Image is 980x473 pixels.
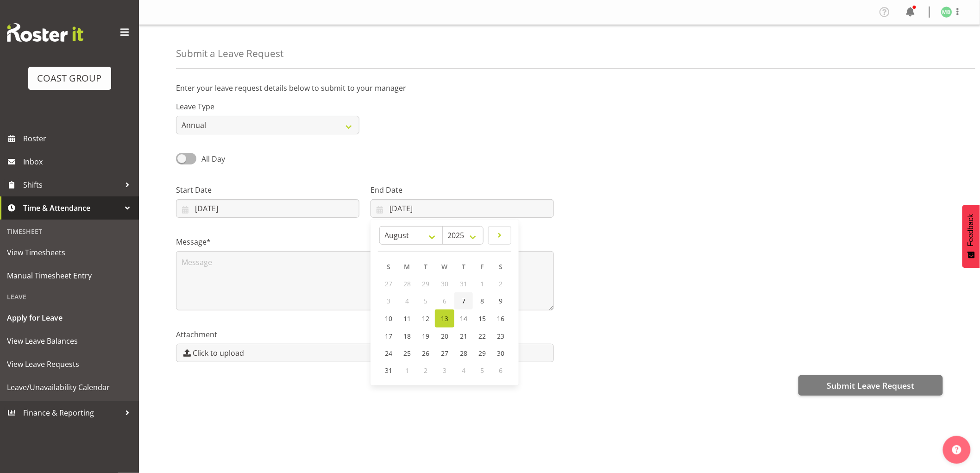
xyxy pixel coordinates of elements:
[967,214,975,246] span: Feedback
[435,309,454,328] a: 13
[379,362,398,379] a: 31
[2,264,137,287] a: Manual Timesheet Entry
[443,296,446,305] span: 6
[23,406,120,420] span: Finance & Reporting
[491,309,510,328] a: 16
[387,262,390,271] span: S
[2,241,137,264] a: View Timesheets
[379,328,398,345] a: 17
[387,296,390,305] span: 3
[454,292,473,309] a: 7
[385,366,392,375] span: 31
[371,199,554,218] input: Click to select...
[201,154,225,164] span: All Day
[442,262,448,271] span: W
[462,296,465,305] span: 7
[798,375,943,396] button: Submit Leave Request
[176,184,359,196] label: Start Date
[404,262,410,271] span: M
[460,332,467,341] span: 21
[454,309,473,328] a: 14
[7,311,132,325] span: Apply for Leave
[480,296,484,305] span: 8
[403,349,411,358] span: 25
[2,222,137,241] div: Timesheet
[499,279,503,288] span: 2
[462,262,465,271] span: T
[499,262,503,271] span: S
[416,345,435,362] a: 26
[422,349,429,358] span: 26
[2,329,137,353] a: View Leave Balances
[23,178,120,192] span: Shifts
[416,328,435,345] a: 19
[454,328,473,345] a: 21
[176,329,554,340] label: Attachment
[398,345,416,362] a: 25
[460,314,467,323] span: 14
[23,155,134,169] span: Inbox
[398,309,416,328] a: 11
[416,309,435,328] a: 12
[460,349,467,358] span: 28
[2,376,137,399] a: Leave/Unavailability Calendar
[2,353,137,376] a: View Leave Requests
[7,334,132,348] span: View Leave Balances
[491,328,510,345] a: 23
[23,132,134,145] span: Roster
[441,332,448,341] span: 20
[403,279,411,288] span: 28
[497,349,504,358] span: 30
[379,309,398,328] a: 10
[491,292,510,309] a: 9
[398,328,416,345] a: 18
[405,366,409,375] span: 1
[379,345,398,362] a: 24
[962,205,980,268] button: Feedback - Show survey
[499,296,503,305] span: 9
[176,48,283,59] h4: Submit a Leave Request
[454,345,473,362] a: 28
[385,349,392,358] span: 24
[385,314,392,323] span: 10
[403,314,411,323] span: 11
[460,279,467,288] span: 31
[422,279,429,288] span: 29
[952,445,961,454] img: help-xxl-2.png
[443,366,446,375] span: 3
[424,296,427,305] span: 5
[38,71,102,85] div: COAST GROUP
[480,279,484,288] span: 1
[422,332,429,341] span: 19
[176,199,359,218] input: Click to select...
[422,314,429,323] span: 12
[499,366,503,375] span: 6
[473,328,491,345] a: 22
[176,236,554,247] label: Message*
[491,345,510,362] a: 30
[435,345,454,362] a: 27
[462,366,465,375] span: 4
[441,349,448,358] span: 27
[176,82,943,94] p: Enter your leave request details below to submit to your manager
[480,366,484,375] span: 5
[385,332,392,341] span: 17
[385,279,392,288] span: 27
[7,269,132,283] span: Manual Timesheet Entry
[424,262,427,271] span: T
[7,23,83,42] img: Rosterit website logo
[7,380,132,394] span: Leave/Unavailability Calendar
[435,328,454,345] a: 20
[2,287,137,306] div: Leave
[371,184,554,196] label: End Date
[481,262,484,271] span: F
[405,296,409,305] span: 4
[473,309,491,328] a: 15
[827,379,914,391] span: Submit Leave Request
[497,332,504,341] span: 23
[193,347,244,359] span: Click to upload
[941,6,952,18] img: mike-bullock1158.jpg
[441,279,448,288] span: 30
[478,349,486,358] span: 29
[424,366,427,375] span: 2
